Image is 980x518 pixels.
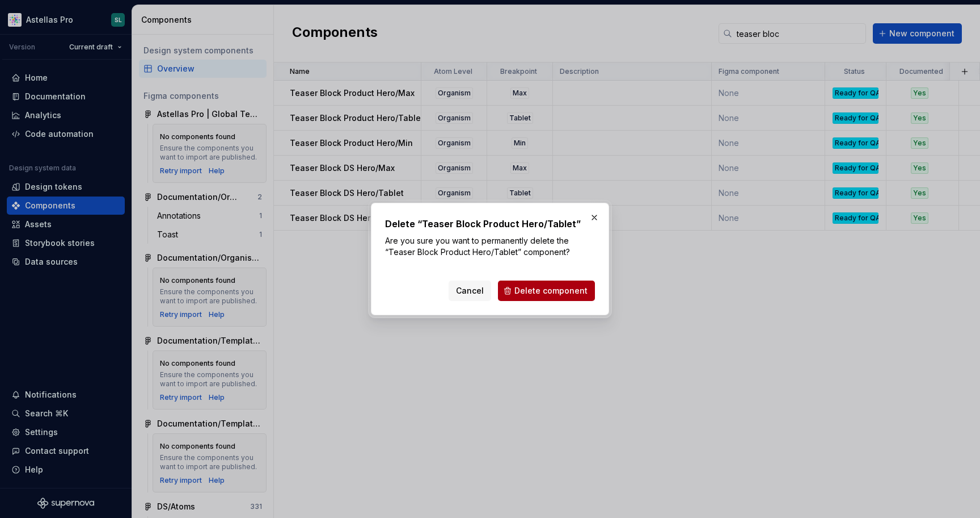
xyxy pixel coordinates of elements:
h2: Delete “Teaser Block Product Hero/Tablet” [385,217,595,231]
span: Delete component [514,285,588,296]
button: Delete component [498,281,595,301]
button: Cancel [449,281,491,301]
span: Cancel [456,285,484,296]
p: Are you sure you want to permanently delete the “Teaser Block Product Hero/Tablet” component? [385,235,595,258]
